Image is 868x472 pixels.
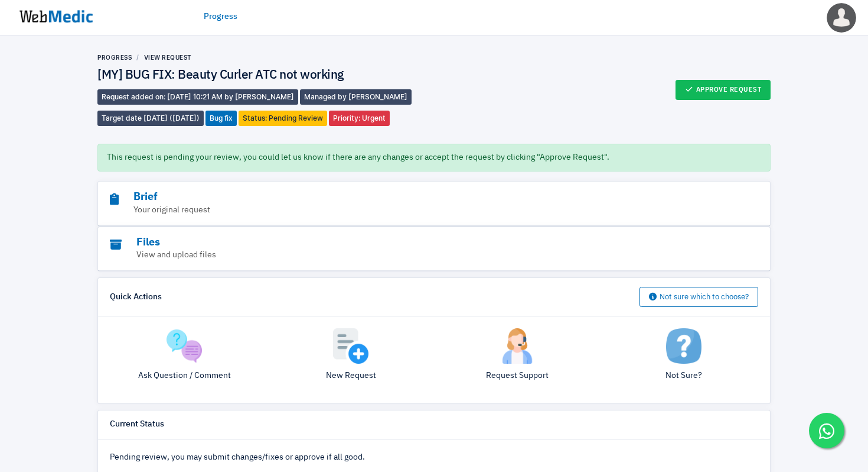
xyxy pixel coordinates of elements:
span: Target date [DATE] ([DATE]) [97,111,204,126]
p: New Request [276,370,425,382]
span: Priority: Urgent [329,111,390,126]
span: Bug fix [205,111,237,126]
p: Pending review, you may submit changes/fixes or approve if all good. [110,451,758,464]
p: Ask Question / Comment [110,370,259,382]
img: support.png [500,328,535,364]
h3: Brief [110,190,693,204]
p: Request Support [443,370,592,382]
p: View and upload files [110,249,693,261]
img: add.png [333,328,368,364]
button: Not sure which to choose? [639,287,758,307]
p: Not Sure? [609,370,758,382]
img: question.png [167,328,202,364]
span: Request added on: [DATE] 10:21 AM by [PERSON_NAME] [97,89,298,105]
a: Progress [97,54,132,61]
nav: breadcrumb [97,53,434,62]
img: not-sure.png [666,328,701,364]
p: Your original request [110,204,693,216]
span: Status: Pending Review [239,111,327,126]
h4: [MY] BUG FIX: Beauty Curler ATC not working [97,68,434,83]
h6: Quick Actions [110,292,162,303]
h6: Current Status [110,419,164,430]
div: This request is pending your review, you could let us know if there are any changes or accept the... [97,144,771,172]
a: View Request [144,54,192,61]
a: Progress [204,11,237,23]
span: Managed by [PERSON_NAME] [300,89,412,105]
button: Approve Request [676,80,771,100]
h3: Files [110,236,693,250]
